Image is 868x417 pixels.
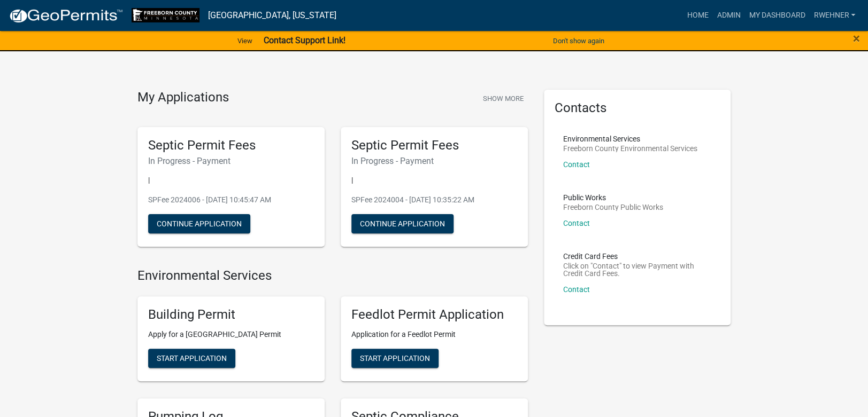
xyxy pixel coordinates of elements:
[148,138,314,153] h5: Septic Permit Fees
[148,349,235,368] button: Start Application
[351,307,517,322] h5: Feedlot Permit Application
[351,175,517,186] p: |
[351,329,517,340] p: Application for a Feedlot Permit
[137,90,229,106] h4: My Applications
[137,268,528,284] h4: Environmental Services
[148,194,314,206] p: SPFee 2024006 - [DATE] 10:45:47 AM
[549,32,609,50] button: Don't show again
[563,285,590,294] a: Contact
[744,5,809,26] a: My Dashboard
[563,203,663,211] p: Freeborn County Public Works
[563,262,712,277] p: Click on "Contact" to view Payment with Credit Card Fees.
[157,354,227,363] span: Start Application
[563,194,663,201] p: Public Works
[351,138,517,153] h5: Septic Permit Fees
[809,5,859,26] a: rwehner
[351,156,517,166] h6: In Progress - Payment
[351,214,454,233] button: Continue Application
[148,307,314,322] h5: Building Permit
[563,160,590,169] a: Contact
[148,156,314,166] h6: In Progress - Payment
[148,329,314,340] p: Apply for a [GEOGRAPHIC_DATA] Permit
[555,100,720,116] h5: Contacts
[132,8,199,22] img: Freeborn County, Minnesota
[563,219,590,227] a: Contact
[360,354,430,363] span: Start Application
[148,175,314,186] p: |
[853,32,860,45] button: Close
[563,135,697,143] p: Environmental Services
[682,5,712,26] a: Home
[563,253,712,260] p: Credit Card Fees
[351,194,517,206] p: SPFee 2024004 - [DATE] 10:35:22 AM
[712,5,744,26] a: Admin
[853,31,860,46] span: ×
[479,90,528,107] button: Show More
[148,214,250,233] button: Continue Application
[263,35,345,45] strong: Contact Support Link!
[563,145,697,152] p: Freeborn County Environmental Services
[208,6,336,25] a: [GEOGRAPHIC_DATA], [US_STATE]
[233,32,257,50] a: View
[351,349,439,368] button: Start Application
